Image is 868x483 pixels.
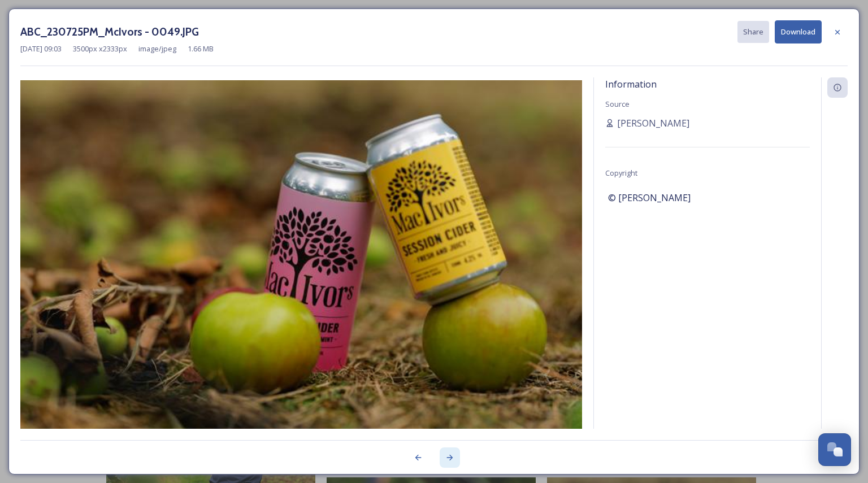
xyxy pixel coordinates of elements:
h3: ABC_230725PM_McIvors - 0049.JPG [20,24,199,40]
span: [DATE] 09:03 [20,43,62,54]
span: image/jpeg [138,43,176,54]
span: [PERSON_NAME] [617,116,689,130]
span: Copyright [605,168,637,178]
span: © [PERSON_NAME] [608,191,691,204]
span: 1.66 MB [188,43,214,54]
button: Download [775,20,822,43]
button: Open Chat [818,433,851,466]
span: 3500 px x 2333 px [73,43,127,54]
img: d98e54a3-c6e7-4025-9ebf-018c7b296520.jpg [20,80,582,455]
span: Information [605,78,657,90]
button: Share [737,21,769,43]
span: Source [605,99,630,109]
